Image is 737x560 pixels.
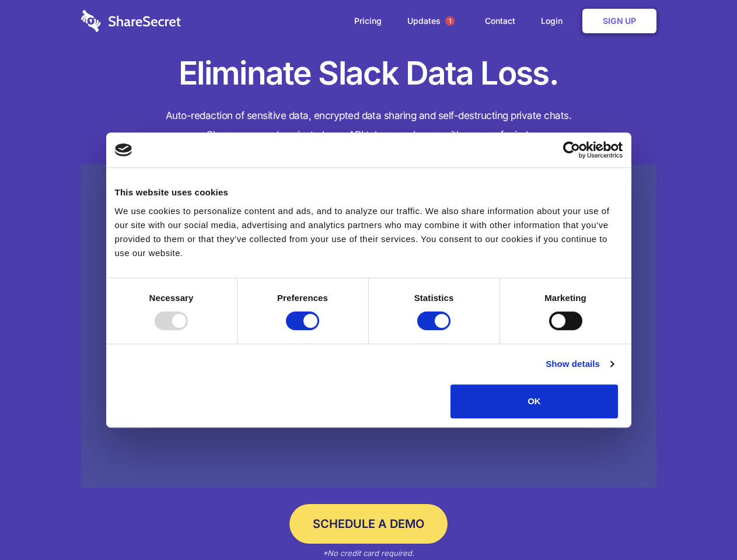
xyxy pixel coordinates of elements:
button: OK [450,384,618,418]
img: logo-wordmark-white-trans-d4663122ce5f474addd5e946df7df03e33cb6a1c49d2221995e7729f52c070b2.svg [81,10,181,32]
h4: Auto-redaction of sensitive data, encrypted data sharing and self-destructing private chats. Shar... [81,106,656,145]
img: logo [115,143,132,156]
a: Contact [473,3,527,39]
a: Pricing [343,3,393,39]
span: 1 [445,16,455,26]
em: *No credit card required. [323,548,414,558]
a: Usercentrics Cookiebot - opens in a new window [521,141,623,159]
a: Sign Up [582,9,656,33]
h1: Eliminate Slack Data Loss. [81,52,656,94]
a: Login [529,3,580,39]
strong: Statistics [414,293,454,303]
a: Show details [546,357,613,371]
a: Wistia video thumbnail [81,164,656,488]
div: We use cookies to personalize content and ads, and to analyze our traffic. We also share informat... [115,204,623,260]
a: Schedule a Demo [289,504,448,544]
strong: Necessary [149,293,194,303]
div: This website uses cookies [115,185,623,199]
strong: Preferences [277,293,328,303]
strong: Marketing [544,293,586,303]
